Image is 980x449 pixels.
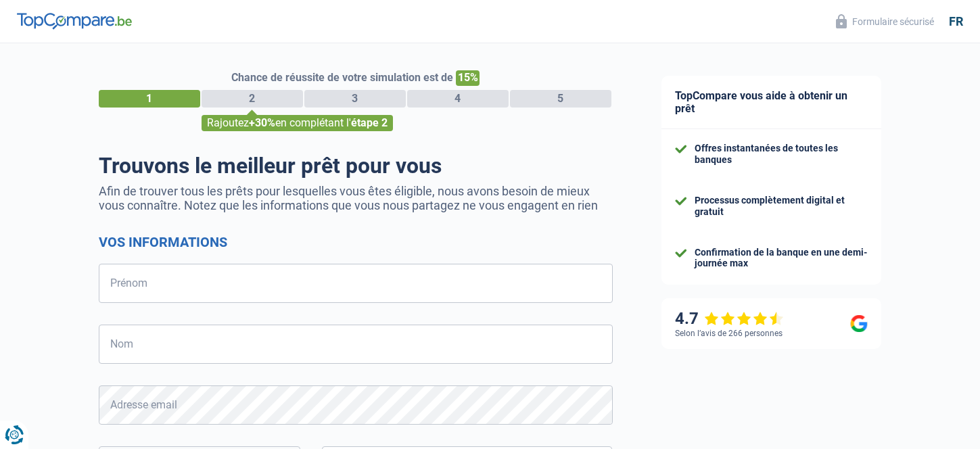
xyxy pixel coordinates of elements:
[695,195,868,218] div: Processus complètement digital et gratuit
[99,153,613,179] h1: Trouvons le meilleur prêt pour vous
[828,10,942,32] button: Formulaire sécurisé
[661,76,881,129] div: TopCompare vous aide à obtenir un prêt
[456,70,480,86] span: 15%
[304,90,406,108] div: 3
[99,184,613,212] p: Afin de trouver tous les prêts pour lesquelles vous êtes éligible, nous avons besoin de mieux vou...
[202,115,393,131] div: Rajoutez en complétant l'
[231,71,453,84] span: Chance de réussite de votre simulation est de
[202,90,303,108] div: 2
[695,143,868,166] div: Offres instantanées de toutes les banques
[675,309,784,329] div: 4.7
[949,14,963,29] div: fr
[510,90,611,108] div: 5
[695,247,868,270] div: Confirmation de la banque en une demi-journée max
[407,90,509,108] div: 4
[17,13,132,29] img: TopCompare Logo
[675,329,783,338] div: Selon l’avis de 266 personnes
[99,90,200,108] div: 1
[249,116,275,129] span: +30%
[99,234,613,250] h2: Vos informations
[351,116,388,129] span: étape 2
